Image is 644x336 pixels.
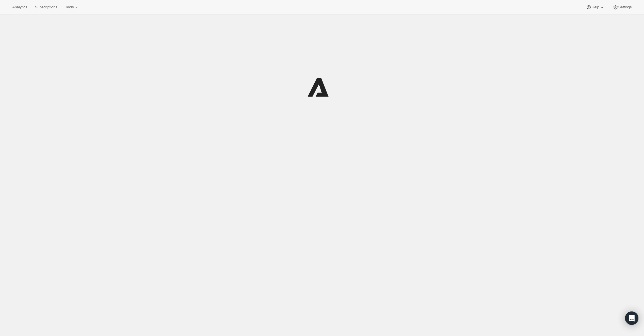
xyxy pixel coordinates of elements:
[12,5,27,9] span: Analytics
[65,5,74,9] span: Tools
[625,311,638,325] div: Open Intercom Messenger
[32,3,61,11] button: Subscriptions
[592,5,599,9] span: Help
[9,3,30,11] button: Analytics
[62,3,83,11] button: Tools
[609,3,635,11] button: Settings
[35,5,57,9] span: Subscriptions
[583,3,608,11] button: Help
[618,5,632,9] span: Settings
